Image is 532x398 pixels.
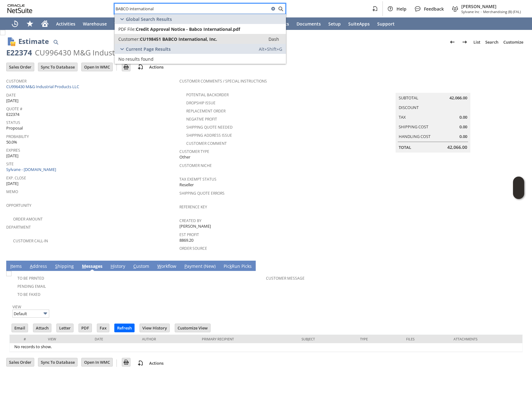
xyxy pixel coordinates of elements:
caption: Summary [396,83,470,93]
span: Merchandising (B) (FAL) [483,9,521,14]
img: Quick Find [52,38,59,46]
a: Shipping Address Issue [186,133,232,138]
input: Print [122,358,130,366]
a: Dropship Issue [186,100,216,106]
a: Site [6,161,14,167]
a: Shipping Quote Errors [179,191,225,196]
input: Email [12,324,28,332]
div: View [48,337,85,341]
div: Date [95,337,133,341]
span: [DATE] [6,98,18,104]
div: Attachments [454,337,518,341]
input: Search [115,5,269,12]
span: Activities [56,21,75,27]
a: Expires [6,148,20,153]
td: No records to show. [10,343,522,352]
a: Replacement Order [186,108,226,114]
div: Author [142,337,192,341]
a: Actions [147,360,166,366]
span: E22374 [6,111,19,117]
div: Type [360,337,397,341]
span: [DATE] [6,153,18,159]
span: Proposal [6,125,23,131]
span: k [230,263,232,269]
span: S [55,263,58,269]
span: C [133,263,136,269]
a: Opportunity [6,203,31,208]
input: Letter [57,324,73,332]
a: List [471,37,483,47]
a: Activities [52,17,79,30]
svg: logo [7,4,32,13]
a: Tech [111,17,128,30]
a: Customer:CU198451 BABCO International, Inc.Dash: [115,34,286,44]
span: Global Search Results [126,16,172,22]
a: To Be Printed [17,276,44,281]
span: Sylvane Inc [461,9,479,14]
span: Customer: [118,36,140,42]
a: Customize [501,37,526,47]
a: PDF File:Credit Approval Notice - Babco International.pdf [115,24,286,34]
a: PickRun Picks [222,263,253,270]
a: Created By [179,218,202,223]
img: Print [122,358,130,366]
span: [PERSON_NAME] [179,223,211,229]
a: Customer Comment [186,141,227,146]
a: Shipping [54,263,75,270]
svg: Shortcuts [26,20,34,27]
a: Handling Cost [399,134,430,139]
a: CU996430 M&G Industrial Products LLC [6,84,81,89]
img: More Options [42,310,49,317]
span: PDF File: [118,26,136,32]
span: Documents [297,21,321,27]
input: Default [12,310,49,318]
a: Customer Type [179,149,209,154]
a: Probability [6,134,29,139]
a: Customer Message [266,276,305,281]
a: Customer [6,78,26,84]
a: Subtotal [399,95,418,101]
div: Shortcuts [22,17,37,30]
a: Address [28,263,49,270]
a: Home [37,17,52,30]
a: Shipping Quote Needed [186,125,233,130]
span: M [82,263,86,269]
input: Print [122,63,130,71]
span: Alt+Shift+G [259,46,282,52]
div: Files [406,337,444,341]
input: Sales Order [7,358,34,366]
a: Sylvane - [DOMAIN_NAME] [6,167,58,172]
span: Current Page Results [126,46,171,52]
img: Unchecked [6,271,12,276]
span: P [184,263,187,269]
a: Warehouse [79,17,111,30]
span: Credit Approval Notice - Babco International.pdf [136,26,240,32]
img: Print [122,63,130,71]
a: Payment (New) [183,263,217,270]
a: Documents [293,17,325,30]
span: Support [377,21,395,27]
svg: Recent Records [11,20,19,27]
input: View History [140,324,169,332]
span: CU198451 BABCO International, Inc. [140,36,217,42]
span: [DATE] [6,181,18,187]
span: - [481,9,482,14]
a: Quote # [6,106,22,111]
span: Other [179,154,190,160]
div: E22374 [6,48,32,58]
a: Shipping Cost [399,124,428,130]
a: Setup [325,17,344,30]
span: Setup [328,21,341,27]
input: Fax [97,324,109,332]
span: [PERSON_NAME] [461,3,521,9]
div: # [14,337,39,341]
span: Reseller [179,182,194,188]
input: Sync To Database [38,358,77,366]
span: Tech [114,21,124,27]
span: 0.00 [459,114,467,120]
img: Next [461,38,468,46]
div: CU996430 M&G Industrial Products LLC [35,48,173,58]
img: add-record.svg [137,359,144,367]
a: Est Profit [179,232,199,237]
a: Dash: [263,35,285,43]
